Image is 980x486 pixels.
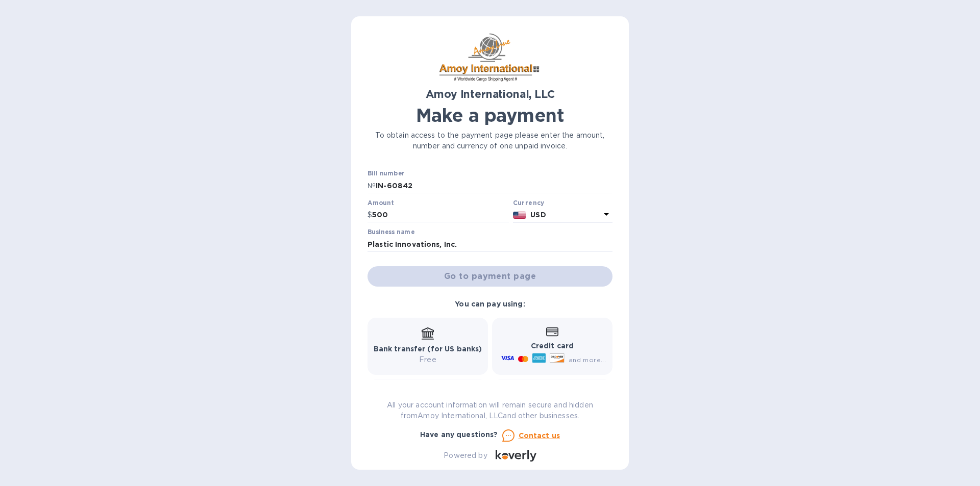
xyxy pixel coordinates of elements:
input: Enter bill number [376,178,612,193]
label: Business name [367,229,414,236]
b: Bank transfer (for US banks) [374,345,482,353]
p: № [367,181,376,191]
b: Currency [513,199,545,207]
p: All your account information will remain secure and hidden from Amoy International, LLC and other... [367,400,612,421]
b: Have any questions? [420,430,498,439]
p: Powered by [444,450,487,461]
h1: Make a payment [367,105,612,126]
label: Bill number [367,171,404,177]
span: and more... [569,356,606,364]
b: Credit card [531,342,574,350]
p: To obtain access to the payment page please enter the amount, number and currency of one unpaid i... [367,130,612,151]
b: USD [530,211,546,219]
b: Amoy International, LLC [426,88,555,100]
img: USD [513,212,527,219]
u: Contact us [519,431,560,440]
label: Amount [367,200,394,206]
input: 0.00 [372,208,509,223]
b: You can pay using: [455,300,525,308]
input: Enter business name [367,237,612,252]
p: Free [374,354,482,365]
p: $ [367,210,372,220]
